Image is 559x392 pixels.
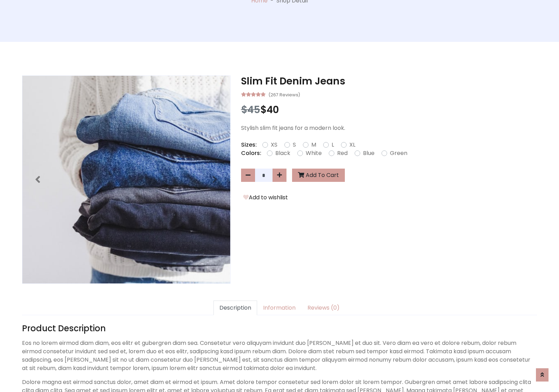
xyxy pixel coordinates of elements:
[293,141,296,149] label: S
[292,169,345,182] button: Add To Cart
[241,149,261,157] p: Colors:
[302,301,346,315] a: Reviews (0)
[349,141,355,149] label: XL
[363,149,375,157] label: Blue
[241,124,537,132] p: Stylish slim fit jeans for a modern look.
[241,103,260,117] span: $45
[22,76,230,283] img: Image
[241,75,537,87] h3: Slim Fit Denim Jeans
[306,149,322,157] label: White
[268,90,300,98] small: (267 Reviews)
[332,141,334,149] label: L
[241,141,257,149] p: Sizes:
[241,193,290,202] button: Add to wishlist
[241,104,537,116] h3: $
[213,301,257,315] a: Description
[257,301,302,315] a: Information
[275,149,290,157] label: Black
[390,149,407,157] label: Green
[267,103,279,117] span: 40
[22,339,537,372] p: Eos no lorem eirmod diam diam, eos elitr et gubergren diam sea. Consetetur vero aliquyam invidunt...
[271,141,277,149] label: XS
[311,141,316,149] label: M
[337,149,348,157] label: Red
[22,324,537,334] h4: Product Description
